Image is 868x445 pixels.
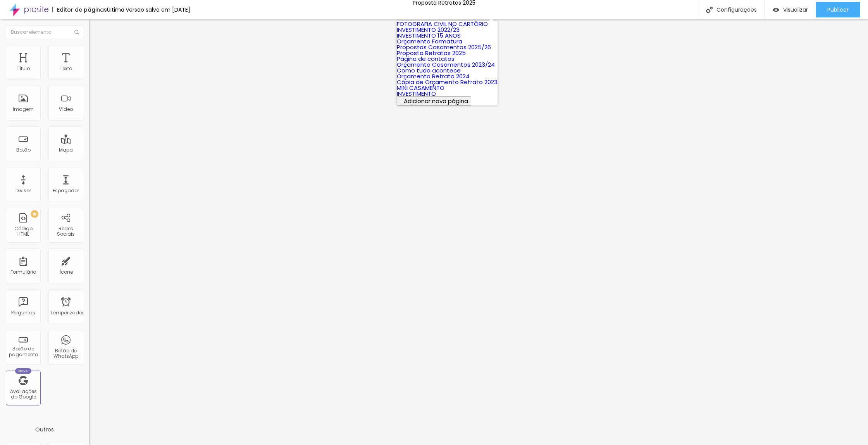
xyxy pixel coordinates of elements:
[53,347,78,359] font: Botão do WhatsApp
[816,2,860,17] button: Publicar
[397,66,461,74] a: Como tudo acontece
[13,106,34,112] font: Imagem
[9,345,38,357] font: Botão de pagamento
[60,65,72,72] font: Texto
[6,25,83,39] input: Buscar elemento
[53,187,79,194] font: Espaçador
[107,6,190,14] font: Última versão salva em [DATE]
[59,106,73,112] font: Vídeo
[16,147,31,153] font: Botão
[397,26,460,34] a: INVESTIMENTO 2022/23
[397,60,495,69] a: Orçamento Casamentos 2023/24
[57,225,75,237] font: Redes Sociais
[706,7,713,13] img: Ícone
[15,187,31,194] font: Divisor
[59,147,73,153] font: Mapa
[35,426,54,433] font: Outros
[89,19,868,445] iframe: Editor
[10,388,37,400] font: Avaliações do Google
[397,43,491,51] a: Propostas Casamentos 2025/26
[17,65,30,72] font: Título
[50,309,84,316] font: Temporizador
[397,31,461,40] a: INVESTIMENTO 15 ANOS
[11,309,35,316] font: Perguntas
[716,6,757,14] font: Configurações
[397,84,444,92] a: MINI CASAMENTO
[404,97,468,105] font: Adicionar nova página
[397,20,488,28] a: FOTOGRAFIA CIVIL NO CARTÓRIO
[397,55,455,63] a: Página de contatos
[18,369,29,373] font: Novo
[783,6,808,14] font: Visualizar
[10,269,36,275] font: Formulário
[397,72,470,80] a: Orçamento Retrato 2024
[773,7,779,13] img: view-1.svg
[59,269,73,275] font: Ícone
[74,30,79,34] img: Ícone
[14,225,33,237] font: Código HTML
[765,2,816,17] button: Visualizar
[397,78,498,86] a: Cópia de Orçamento Retrato 2023
[397,37,462,45] a: Orçamento Formatura
[397,49,466,57] a: Proposta Retratos 2025
[827,6,849,14] font: Publicar
[397,97,471,105] button: Adicionar nova página
[57,6,107,14] font: Editor de páginas
[397,90,436,98] a: INVESTIMENTO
